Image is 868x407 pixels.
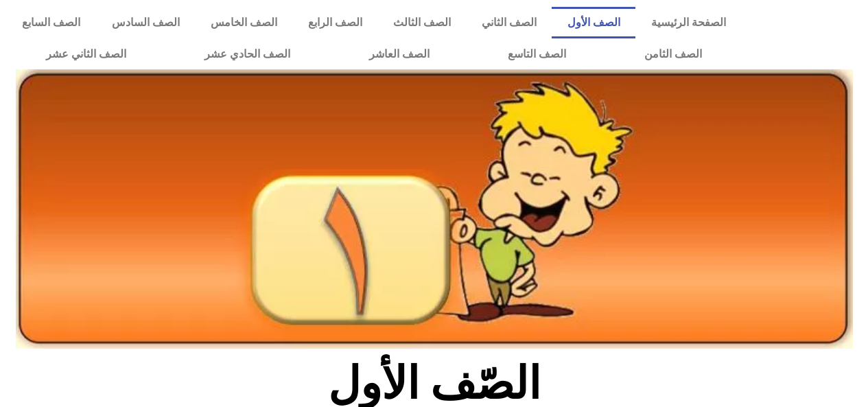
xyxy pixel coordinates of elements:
[377,7,466,38] a: الصف الثالث
[7,7,96,38] a: الصف السابع
[165,38,329,70] a: الصف الحادي عشر
[466,7,552,38] a: الصف الثاني
[552,7,635,38] a: الصف الأول
[469,38,605,70] a: الصف التاسع
[292,7,377,38] a: الصف الرابع
[605,38,741,70] a: الصف الثامن
[635,7,741,38] a: الصفحة الرئيسية
[7,38,165,70] a: الصف الثاني عشر
[330,38,469,70] a: الصف العاشر
[96,7,195,38] a: الصف السادس
[195,7,292,38] a: الصف الخامس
